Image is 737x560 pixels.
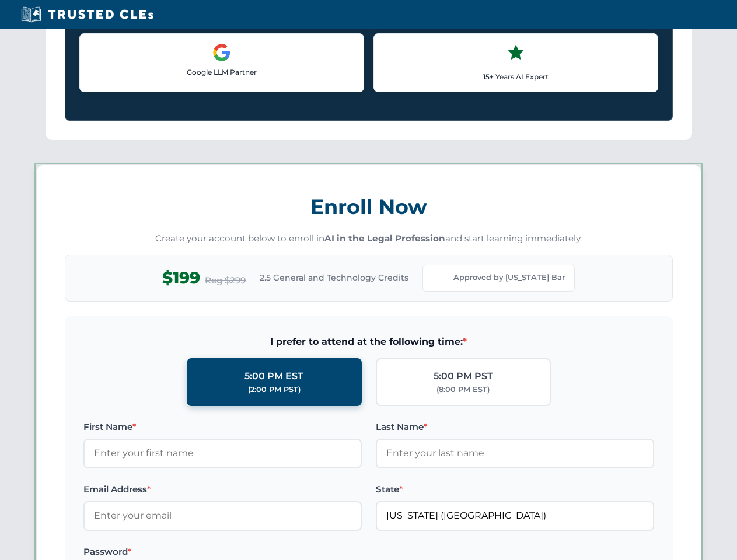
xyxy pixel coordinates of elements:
[383,71,648,82] p: 15+ Years AI Expert
[83,545,362,559] label: Password
[248,384,301,395] div: (2:00 PM PST)
[453,272,565,283] span: Approved by [US_STATE] Bar
[376,501,654,530] input: Florida (FL)
[83,501,362,530] input: Enter your email
[376,439,654,468] input: Enter your last name
[376,420,654,434] label: Last Name
[83,482,362,496] label: Email Address
[83,439,362,468] input: Enter your first name
[65,188,673,225] h3: Enroll Now
[324,233,445,244] strong: AI in the Legal Profession
[18,6,157,23] img: Trusted CLEs
[260,271,408,284] span: 2.5 General and Technology Credits
[212,43,231,62] img: Google
[376,482,654,496] label: State
[436,384,490,395] div: (8:00 PM EST)
[244,369,303,384] div: 5:00 PM EST
[65,232,673,246] p: Create your account below to enroll in and start learning immediately.
[432,270,449,286] img: Florida Bar
[434,369,493,384] div: 5:00 PM PST
[83,420,362,434] label: First Name
[205,274,246,288] span: Reg $299
[89,66,354,78] p: Google LLM Partner
[162,265,200,291] span: $199
[83,334,654,349] span: I prefer to attend at the following time:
